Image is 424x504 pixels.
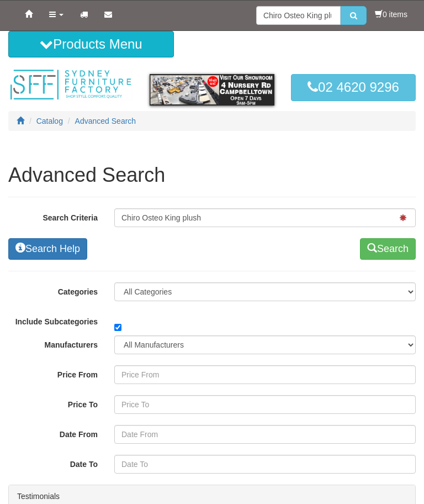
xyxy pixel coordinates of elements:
input: Site search [256,6,341,25]
li: 0 items [375,9,407,20]
input: Date From [114,425,416,444]
a: 02 4620 9296 [291,74,416,101]
a: Search Help [8,238,87,260]
input: Search [114,208,416,227]
img: Sydney Furniture Factory [8,69,133,101]
input: Price To [114,395,416,414]
a: Catalog [36,117,63,125]
input: Date To [114,455,416,474]
button: Search [360,238,416,260]
input: Price From [114,365,416,384]
a: Advanced Search [75,117,136,125]
img: showroom.gif [150,74,274,106]
h1: Advanced Search [8,164,416,186]
button: Products Menu [8,31,174,57]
